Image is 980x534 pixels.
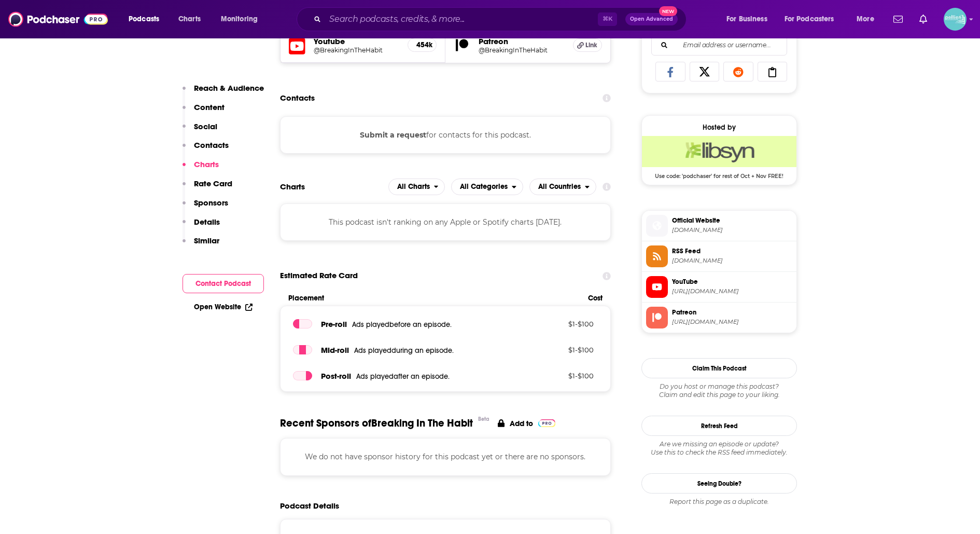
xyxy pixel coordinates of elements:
h2: Contacts [280,88,315,108]
span: For Business [726,12,767,26]
button: Charts [183,159,219,179]
button: open menu [388,179,445,195]
a: Libsyn Deal: Use code: 'podchaser' for rest of Oct + Nov FREE! [642,136,796,179]
h2: Podcast Details [280,501,339,511]
a: Patreon[URL][DOMAIN_NAME] [646,307,792,328]
span: Mid -roll [321,345,349,355]
a: Share on Reddit [723,62,753,81]
span: For Podcasters [785,12,834,26]
button: Reach & Audience [183,83,264,102]
button: open menu [719,11,780,28]
span: Recent Sponsors of Breaking In The Habit [280,417,473,430]
a: @BreakingInTheHabit [479,46,565,54]
p: $ 1 - $ 100 [526,372,594,380]
div: Hosted by [642,123,796,132]
img: Podchaser - Follow, Share and Rate Podcasts [8,9,108,29]
p: Similar [194,236,219,245]
span: https://www.youtube.com/@BreakingInTheHabit [672,287,792,295]
p: Contacts [194,140,229,150]
div: Beta [478,416,489,422]
button: open menu [451,179,523,195]
span: Pre -roll [321,319,347,329]
span: Use code: 'podchaser' for rest of Oct + Nov FREE! [642,167,796,180]
a: @BreakingInTheHabit [314,46,399,54]
img: User Profile [944,8,967,31]
button: Submit a request [360,129,426,141]
button: Show profile menu [944,8,967,31]
span: Charts [178,12,201,26]
a: Seeing Double? [641,473,797,494]
p: Details [194,217,220,227]
span: Estimated Rate Card [280,266,358,285]
span: Placement [288,294,579,303]
span: https://www.patreon.com/BreakingInTheHabit [672,318,792,326]
span: breakinginthehabit.org [672,257,792,265]
div: for contacts for this podcast. [280,116,611,154]
a: Link [573,38,602,52]
span: breakinginthehabit.org [672,226,792,234]
p: $ 1 - $ 100 [526,320,594,328]
p: Social [194,121,217,131]
a: RSS Feed[DOMAIN_NAME] [646,245,792,267]
h5: Youtube [314,36,399,46]
p: $ 1 - $ 100 [526,346,594,354]
p: We do not have sponsor history for this podcast yet or there are no sponsors. [293,451,598,462]
span: ⌘ K [598,12,617,26]
button: open menu [121,11,173,28]
span: Ads played before an episode . [352,320,452,329]
a: Official Website[DOMAIN_NAME] [646,215,792,237]
h5: 454k [416,40,428,49]
h2: Platforms [388,179,445,195]
button: Details [183,217,220,236]
span: Ads played after an episode . [356,372,450,381]
span: New [659,6,678,16]
img: Libsyn Deal: Use code: 'podchaser' for rest of Oct + Nov FREE! [642,136,796,167]
span: More [857,12,874,26]
a: Show notifications dropdown [915,10,931,28]
div: This podcast isn't ranking on any Apple or Spotify charts [DATE]. [280,203,611,241]
p: Reach & Audience [194,83,264,93]
p: Add to [510,419,533,428]
span: Open Advanced [630,17,673,22]
span: Monitoring [221,12,258,26]
p: Charts [194,159,219,169]
input: Email address or username... [660,35,778,55]
div: Are we missing an episode or update? Use this to check the RSS feed immediately. [641,440,797,457]
h5: Patreon [479,36,565,46]
div: Search followers [651,35,787,56]
button: Open AdvancedNew [625,13,678,25]
a: YouTube[URL][DOMAIN_NAME] [646,276,792,298]
button: Contact Podcast [183,274,264,293]
span: Cost [588,294,603,303]
span: YouTube [672,277,792,286]
span: Post -roll [321,371,351,381]
button: open menu [529,179,596,195]
div: Claim and edit this page to your liking. [641,382,797,399]
button: Content [183,102,225,121]
span: RSS Feed [672,247,792,256]
span: Link [585,41,597,49]
div: Report this page as a duplicate. [641,498,797,506]
h2: Countries [529,179,596,195]
a: Share on X/Twitter [690,62,720,81]
button: Sponsors [183,198,228,217]
button: open menu [778,11,849,28]
span: Patreon [672,308,792,317]
button: Contacts [183,140,229,159]
span: All Charts [397,183,430,190]
button: Claim This Podcast [641,358,797,378]
a: Charts [172,11,207,28]
a: Open Website [194,303,253,311]
button: Similar [183,236,219,255]
button: Rate Card [183,179,232,198]
button: open menu [214,11,271,28]
p: Sponsors [194,198,228,208]
a: Share on Facebook [655,62,685,81]
span: Ads played during an episode . [354,346,454,355]
span: Do you host or manage this podcast? [641,382,797,391]
button: open menu [849,11,887,28]
span: Logged in as JessicaPellien [944,8,967,31]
